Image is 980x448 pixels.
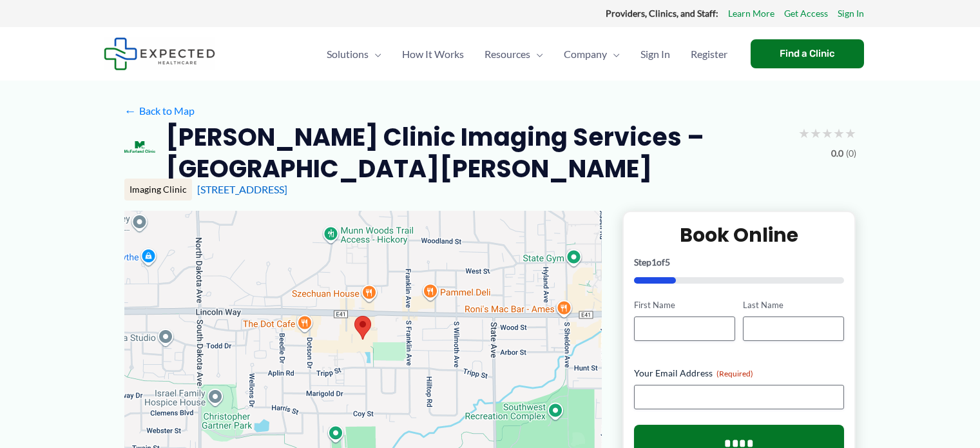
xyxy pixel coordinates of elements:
span: Solutions [327,32,369,77]
span: ← [124,104,137,117]
span: ★ [810,121,821,145]
img: Expected Healthcare Logo - side, dark font, small [104,37,215,70]
span: 1 [651,257,657,268]
label: First Name [634,299,735,311]
span: Sign In [640,32,670,77]
a: Learn More [728,5,774,22]
span: 0.0 [831,145,843,162]
span: ★ [833,121,845,145]
span: Resources [485,32,530,77]
label: Your Email Address [634,367,845,380]
a: ←Back to Map [124,101,195,121]
span: How It Works [402,32,464,77]
span: Menu Toggle [369,32,381,77]
a: SolutionsMenu Toggle [316,32,392,77]
span: 5 [665,257,670,268]
span: Company [564,32,607,77]
a: Sign In [838,5,864,22]
a: Sign In [630,32,680,77]
nav: Primary Site Navigation [316,32,738,77]
strong: Providers, Clinics, and Staff: [606,8,718,19]
a: ResourcesMenu Toggle [474,32,553,77]
span: (Required) [716,369,753,378]
a: Register [680,32,738,77]
span: Menu Toggle [607,32,620,77]
h2: Book Online [634,222,845,248]
span: ★ [821,121,833,145]
a: Get Access [784,5,828,22]
span: ★ [798,121,810,145]
h2: [PERSON_NAME] Clinic Imaging Services – [GEOGRAPHIC_DATA][PERSON_NAME] [166,121,788,185]
a: [STREET_ADDRESS] [197,183,287,195]
a: CompanyMenu Toggle [553,32,630,77]
div: Imaging Clinic [124,179,192,200]
a: Find a Clinic [751,39,864,68]
label: Last Name [743,299,844,311]
span: Menu Toggle [530,32,543,77]
span: ★ [845,121,856,145]
span: Register [691,32,727,77]
span: (0) [846,145,856,162]
p: Step of [634,258,845,267]
a: How It Works [392,32,474,77]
